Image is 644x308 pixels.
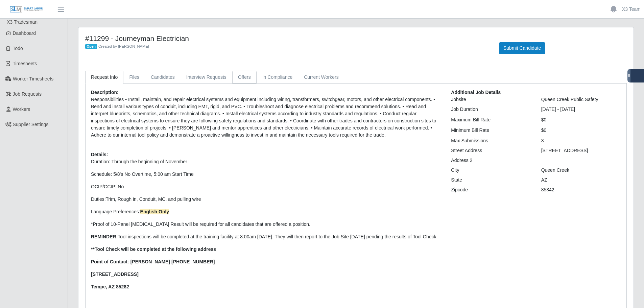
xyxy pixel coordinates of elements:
span: Job Requests [13,91,42,97]
div: Jobsite [446,96,536,103]
span: X3 Tradesman [7,19,38,25]
div: 3 [536,137,626,144]
b: Description: [91,90,119,95]
a: In Compliance [257,71,299,84]
a: Candidates [145,71,181,84]
p: Duration: Through the beginning of November [91,158,441,165]
span: Supplier Settings [13,122,49,127]
span: Trim, Rough in, Conduit, MC, and pulling wire [106,196,201,202]
div: City [446,167,536,174]
a: Current Workers [298,71,344,84]
div: [STREET_ADDRESS] [536,147,626,154]
div: Zipcode [446,186,536,193]
span: Timesheets [13,61,37,66]
span: Dashboard [13,30,36,36]
p: Schedule: 5/8's No Overtime, 5:00 am Start Time [91,171,441,178]
strong: **Tool Check will be completed at the following address [91,246,216,252]
div: Max Submissions [446,137,536,144]
div: 85342 [536,186,626,193]
b: Details: [91,152,108,157]
a: X3 Team [622,6,641,13]
a: Request Info [85,71,123,84]
div: Street Address [446,147,536,154]
p: *Proof of 10-Panel [MEDICAL_DATA] Result will be required for all candidates that are offered a p... [91,221,441,228]
strong: Tempe, AZ 85282 [91,284,129,289]
div: $0 [536,127,626,134]
img: SLM Logo [9,6,43,13]
a: Offers [232,71,257,84]
span: Created by [PERSON_NAME] [98,44,149,48]
strong: English Only [140,209,169,214]
span: Todo [13,46,23,51]
div: Minimum Bill Rate [446,127,536,134]
button: Submit Candidate [499,42,545,54]
span: Worker Timesheets [13,76,53,81]
div: Queen Creek Public Safety [536,96,626,103]
a: Files [123,71,145,84]
div: Maximum Bill Rate [446,116,536,123]
p: Tool inspections will be completed at the training facility at 8:00am [DATE]. They will then repo... [91,233,441,240]
div: AZ [536,176,626,184]
div: $0 [536,116,626,123]
div: State [446,176,536,184]
a: Interview Requests [181,71,232,84]
div: Address 2 [446,157,536,164]
b: Additional Job Details [451,90,501,95]
p: Duties: [91,196,441,203]
p: Responsibilities • Install, maintain, and repair electrical systems and equipment including wirin... [91,96,441,139]
div: Queen Creek [536,167,626,174]
span: Open [85,44,97,49]
p: Language Preferences: [91,208,441,215]
span: Workers [13,106,30,112]
strong: [STREET_ADDRESS] [91,271,139,277]
strong: Point of Contact: [PERSON_NAME] [PHONE_NUMBER] [91,259,215,264]
h4: #11299 - Journeyman Electrician [85,34,489,43]
div: Job Duration [446,106,536,113]
div: [DATE] - [DATE] [536,106,626,113]
strong: REMINDER: [91,234,118,239]
p: OCIP/CCIP: No [91,183,441,190]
